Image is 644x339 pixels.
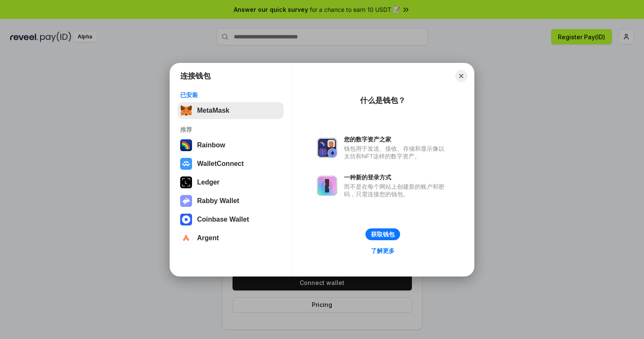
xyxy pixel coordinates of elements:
div: 推荐 [180,126,281,133]
div: 钱包用于发送、接收、存储和显示像以太坊和NFT这样的数字资产。 [344,145,449,160]
img: svg+xml,%3Csvg%20width%3D%2228%22%20height%3D%2228%22%20viewBox%3D%220%200%2028%2028%22%20fill%3D... [180,232,192,244]
a: 了解更多 [366,245,400,256]
button: MetaMask [178,102,284,119]
div: 已安装 [180,91,281,99]
div: Argent [197,234,219,242]
div: Rainbow [197,141,225,149]
div: 什么是钱包？ [360,95,406,106]
img: svg+xml,%3Csvg%20width%3D%22120%22%20height%3D%22120%22%20viewBox%3D%220%200%20120%20120%22%20fil... [180,139,192,151]
img: svg+xml,%3Csvg%20xmlns%3D%22http%3A%2F%2Fwww.w3.org%2F2000%2Fsvg%22%20fill%3D%22none%22%20viewBox... [317,176,337,196]
img: svg+xml,%3Csvg%20width%3D%2228%22%20height%3D%2228%22%20viewBox%3D%220%200%2028%2028%22%20fill%3D... [180,158,192,170]
div: Rabby Wallet [197,197,239,205]
img: svg+xml,%3Csvg%20xmlns%3D%22http%3A%2F%2Fwww.w3.org%2F2000%2Fsvg%22%20fill%3D%22none%22%20viewBox... [180,195,192,207]
button: WalletConnect [178,155,284,172]
div: 而不是在每个网站上创建新的账户和密码，只需连接您的钱包。 [344,183,449,198]
img: svg+xml,%3Csvg%20xmlns%3D%22http%3A%2F%2Fwww.w3.org%2F2000%2Fsvg%22%20fill%3D%22none%22%20viewBox... [317,138,337,158]
div: Ledger [197,179,219,186]
button: Rainbow [178,137,284,154]
button: Rabby Wallet [178,193,284,209]
button: 获取钱包 [365,228,400,240]
button: Ledger [178,174,284,191]
h1: 连接钱包 [180,71,211,81]
div: MetaMask [197,107,229,114]
button: Argent [178,230,284,247]
div: WalletConnect [197,160,244,168]
div: 您的数字资产之家 [344,136,449,143]
button: Close [455,70,467,82]
img: svg+xml,%3Csvg%20fill%3D%22none%22%20height%3D%2233%22%20viewBox%3D%220%200%2035%2033%22%20width%... [180,105,192,117]
div: Coinbase Wallet [197,216,249,223]
img: svg+xml,%3Csvg%20width%3D%2228%22%20height%3D%2228%22%20viewBox%3D%220%200%2028%2028%22%20fill%3D... [180,214,192,225]
div: 了解更多 [371,247,395,255]
button: Coinbase Wallet [178,211,284,228]
div: 获取钱包 [371,231,395,238]
div: 一种新的登录方式 [344,174,449,181]
img: svg+xml,%3Csvg%20xmlns%3D%22http%3A%2F%2Fwww.w3.org%2F2000%2Fsvg%22%20width%3D%2228%22%20height%3... [180,176,192,188]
